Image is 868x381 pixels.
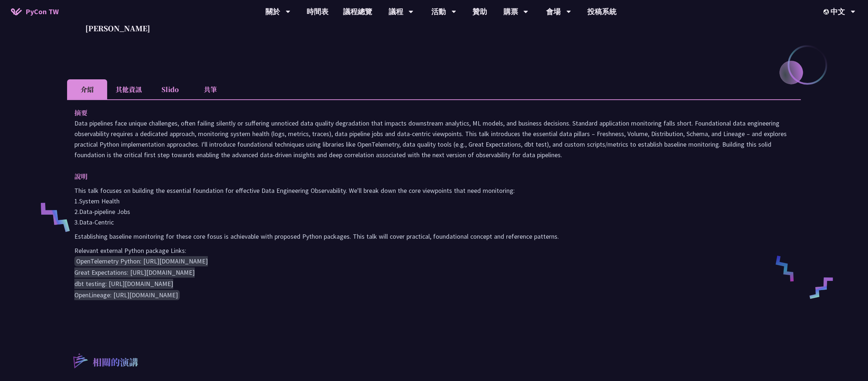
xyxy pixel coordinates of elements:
p: 摘要 [74,107,779,118]
a: PyCon TW [4,3,66,21]
p: Establishing baseline monitoring for these core fosus is achievable with proposed Python packages... [74,231,794,242]
p: Relevant external Python package Links: [74,245,794,256]
p: Data pipelines face unique challenges, often failing silently or suffering unnoticed data quality... [74,118,794,160]
p: This talk focuses on building the essential foundation for effective Data Engineering Observabili... [74,185,794,227]
code: OpenTelemetry Python: [URL][DOMAIN_NAME] Great Expectations: [URL][DOMAIN_NAME] dbt testing: [URL... [74,256,208,300]
p: 相關的演講 [93,356,138,370]
li: 介紹 [67,79,107,99]
img: r3.8d01567.svg [62,343,98,378]
p: [PERSON_NAME] [85,23,150,34]
img: Home icon of PyCon TW 2025 [11,8,22,15]
li: Slido [150,79,190,99]
li: 共筆 [190,79,230,99]
span: PyCon TW [26,6,59,17]
p: 說明 [74,171,779,182]
li: 其他資訊 [107,79,150,99]
img: Locale Icon [824,9,831,15]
